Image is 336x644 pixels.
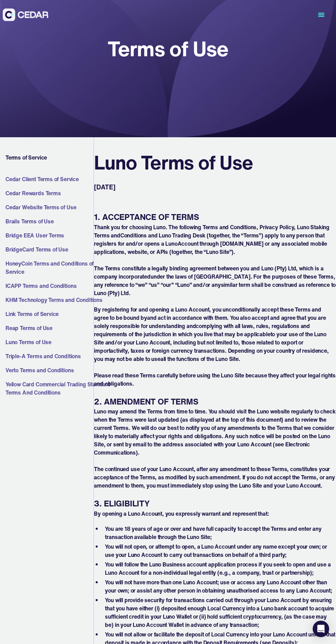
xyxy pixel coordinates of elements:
p: Luno may amend the Terms from time to time. You should visit the Luno website regularly to check ... [94,407,336,457]
a: Bridge EEA User Terms [5,231,112,239]
p: ‍ [94,256,336,264]
h4: Terms of Service [5,154,112,161]
a: Cedar Client Terms of Service [5,175,112,183]
a: Brails Terms of Use [5,217,112,225]
h6: 1. ACCEPTANCE OF TERMS [94,211,336,223]
p: ‍ [94,490,336,498]
a: KHM Technology Terms and Conditions [5,296,112,304]
a: Link Terms of Service [5,310,112,318]
p: By opening a Luno Account, you expressly warrant and represent that: [94,510,336,518]
a: Cedar Rewards Terms [5,189,112,197]
p: The Terms constitute a legally binding agreement between you and Luno (Pty) Ltd, which is a compa... [94,264,336,297]
p: ‍ [94,297,336,305]
p: The continued use of your Luno Account, after any amendment to these Terms, constitutes your acce... [94,465,336,490]
p: Thank you for choosing Luno. The following Terms and Conditions, Privacy Policy, Luno Staking Ter... [94,223,336,256]
p: ‍ [94,363,336,371]
p: ‍ [94,388,336,396]
a: Luno Terms of Use [5,338,112,346]
h6: 3. ELIGIBILITY [94,498,336,510]
p: ‍ [94,457,336,465]
a: HoneyCoin Terms and Conditions of Service [5,259,112,276]
a: Verto Terms and Conditions [5,366,112,374]
a: Reap Terms of Use [5,324,112,332]
li: You will not have more than one Luno Account; use or access any Luno Account other than your own;... [102,578,336,595]
li: You are 18 years of age or over and have full capacity to accept the Terms and enter any transact... [102,525,336,541]
a: BridgeCard Terms of Use [5,245,112,254]
p: [DATE] [94,182,117,192]
h1: Terms of Use [108,39,228,59]
li: You will provide security for transactions carried out through your Luno Account by ensuring that... [102,596,336,629]
h2: Luno Terms of Use [94,151,253,174]
p: By registering for and opening a Luno Account, you unconditionally accept these Terms and agree t... [94,305,336,363]
h6: 2. AMENDMENT OF TERMS [94,396,336,408]
li: You will follow the Luno Business account application process if you seek to open and use a Luno ... [102,560,336,577]
a: Yellow Card Commercial Trading Standard Terms And Conditions [5,380,112,397]
a: Cedar Website Terms of Use [5,203,112,211]
li: You will not open, or attempt to open, a Luno Account under any name except your own; or use your... [102,542,336,559]
a: Triple-A Terms and Conditions [5,352,112,360]
p: Please read these Terms carefully before using the Luno Site because they affect your legal right... [94,371,336,388]
div: Open Intercom Messenger [313,621,329,637]
a: ICAPP Terms and Conditions [5,282,112,290]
